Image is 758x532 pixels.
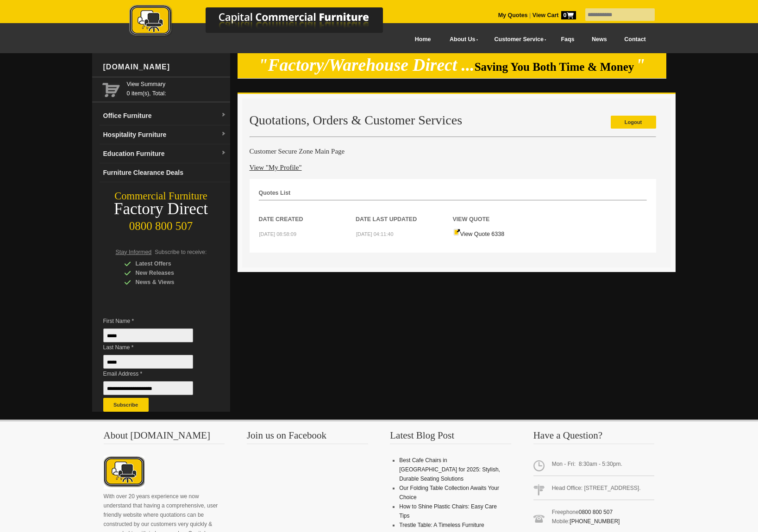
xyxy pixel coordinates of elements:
h3: Latest Blog Post [390,431,511,444]
a: 0800 800 507 [579,509,613,515]
a: [PHONE_NUMBER] [570,518,620,525]
div: 0800 800 507 [92,215,230,233]
em: " [636,56,645,74]
a: View "My Profile" [250,164,302,171]
a: Contact [615,29,654,50]
span: Mon - Fri: 8:30am - 5:30pm. [533,456,655,476]
div: News & Views [124,278,212,287]
a: About Us [439,29,484,50]
span: Last Name * [103,343,207,352]
button: Subscribe [103,398,149,412]
div: Latest Offers [124,259,212,268]
a: News [583,29,615,50]
h3: Join us on Facebook [247,431,368,444]
img: dropdown [221,150,226,156]
input: Email Address * [103,381,193,395]
span: Subscribe to receive: [155,249,207,255]
a: Best Cafe Chairs in [GEOGRAPHIC_DATA] for 2025: Stylish, Durable Seating Solutions [399,457,500,482]
a: Office Furnituredropdown [100,106,230,125]
span: First Name * [103,316,207,326]
span: Email Address * [103,369,207,378]
h3: Have a Question? [533,431,655,444]
a: View Cart0 [531,12,576,19]
span: Head Office: [STREET_ADDRESS]. [533,480,655,500]
input: Last Name * [103,355,193,369]
a: Faqs [552,29,583,50]
img: About CCFNZ Logo [104,456,144,489]
input: First Name * [103,328,193,342]
img: dropdown [221,131,226,137]
a: Logout [611,116,656,129]
a: View Quote 6338 [453,231,505,237]
div: Factory Direct [92,203,230,216]
span: 0 item(s), Total: [127,80,226,97]
a: Education Furnituredropdown [100,144,230,163]
h3: About [DOMAIN_NAME] [104,431,225,444]
th: Date Last Updated [356,201,453,224]
th: View Quote [453,201,550,224]
h2: Quotations, Orders & Customer Services [250,113,656,127]
em: "Factory/Warehouse Direct ... [258,56,475,74]
div: Commercial Furniture [92,190,230,203]
a: Furniture Clearance Deals [100,163,230,182]
a: Customer Service [484,29,552,50]
a: How to Shine Plastic Chairs: Easy Care Tips [399,503,497,519]
div: [DOMAIN_NAME] [100,53,230,81]
img: Quote-icon [453,229,460,236]
div: New Releases [124,268,212,278]
strong: Quotes List [259,190,291,196]
span: Stay Informed [116,249,152,255]
a: View Summary [127,80,226,89]
h4: Customer Secure Zone Main Page [250,147,656,156]
small: [DATE] 08:58:09 [259,231,297,237]
a: Our Folding Table Collection Awaits Your Choice [399,485,499,501]
a: My Quotes [498,12,528,19]
th: Date Created [259,201,356,224]
strong: View Cart [532,12,576,19]
a: Capital Commercial Furniture Logo [104,5,428,41]
a: Hospitality Furnituredropdown [100,125,230,144]
img: Capital Commercial Furniture Logo [104,5,428,38]
small: [DATE] 04:11:40 [356,231,394,237]
span: 0 [561,11,576,19]
span: Saving You Both Time & Money [475,61,634,73]
img: dropdown [221,112,226,118]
